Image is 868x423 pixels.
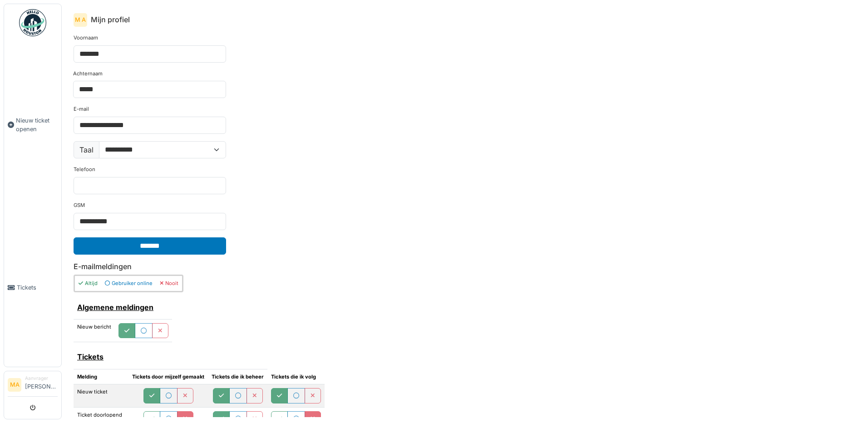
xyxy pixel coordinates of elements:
label: GSM [74,202,85,209]
th: Melding [74,369,128,384]
th: Tickets die ik volg [267,369,325,384]
span: Nieuw ticket openen [16,116,58,133]
h6: Tickets [77,353,264,361]
h6: Algemene meldingen [77,303,168,312]
label: Nieuw bericht [77,323,111,331]
label: E-mail [74,105,89,113]
div: Nooit [160,280,178,287]
img: Badge_color-CXgf-gQk.svg [19,9,46,36]
label: Telefoon [74,166,95,173]
div: M A [74,13,87,27]
label: Voornaam [74,34,98,42]
span: Tickets [17,283,58,292]
div: Gebruiker online [105,280,153,287]
div: Altijd [79,280,98,287]
li: MA [8,378,21,392]
li: [PERSON_NAME] [25,375,58,394]
label: Achternaam [73,70,103,78]
th: Tickets die ik beheer [208,369,267,384]
h6: Mijn profiel [91,15,130,24]
label: Taal [74,141,99,158]
a: Tickets [4,208,61,367]
div: Aanvrager [25,375,58,382]
a: Nieuw ticket openen [4,41,61,208]
h6: E-mailmeldingen [74,262,856,271]
th: Tickets door mijzelf gemaakt [128,369,208,384]
td: Nieuw ticket [74,384,128,407]
a: MA Aanvrager[PERSON_NAME] [8,375,58,397]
